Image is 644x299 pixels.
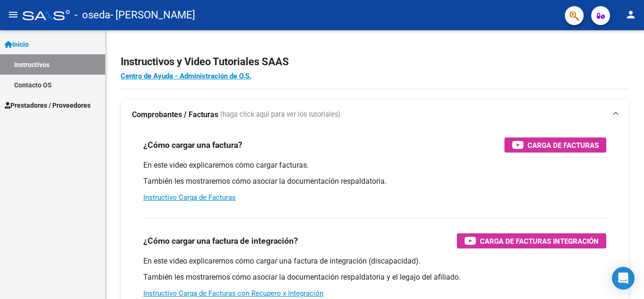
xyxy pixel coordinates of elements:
h3: ¿Cómo cargar una factura de integración? [143,234,298,248]
div: Open Intercom Messenger [612,267,635,290]
p: En este video explicaremos cómo cargar facturas. [143,160,606,171]
p: También les mostraremos cómo asociar la documentación respaldatoria y el legajo del afiliado. [143,272,606,282]
h3: ¿Cómo cargar una factura? [143,138,242,152]
span: Prestadores / Proveedores [5,100,91,111]
span: - oseda [74,5,110,26]
span: Inicio [5,39,29,50]
span: Carga de Facturas [528,139,599,151]
span: - [PERSON_NAME] [110,5,195,26]
p: También les mostraremos cómo asociar la documentación respaldatoria. [143,176,606,187]
mat-expansion-panel-header: Comprobantes / Facturas (haga click aquí para ver los tutoriales) [121,100,629,130]
a: Centro de Ayuda - Administración de O.S. [121,72,251,80]
h2: Instructivos y Video Tutoriales SAAS [121,53,629,71]
span: Carga de Facturas Integración [480,235,599,247]
button: Carga de Facturas [504,137,606,153]
p: En este video explicaremos cómo cargar una factura de integración (discapacidad). [143,256,606,266]
mat-icon: menu [8,9,19,20]
strong: Comprobantes / Facturas [132,110,218,120]
a: Instructivo Carga de Facturas con Recupero x Integración [143,289,323,298]
span: (haga click aquí para ver los tutoriales) [220,110,340,120]
a: Instructivo Carga de Facturas [143,193,236,202]
button: Carga de Facturas Integración [457,233,606,248]
mat-icon: person [625,9,636,20]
